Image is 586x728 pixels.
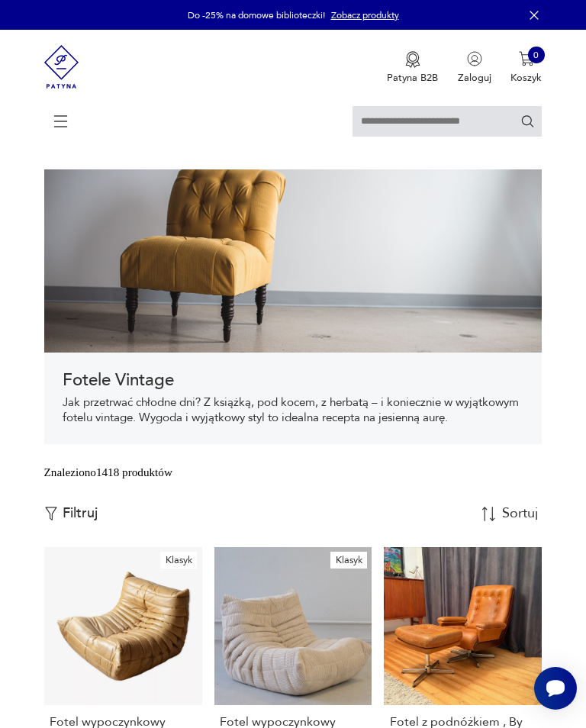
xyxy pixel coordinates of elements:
[63,371,524,389] h1: Fotele Vintage
[331,9,399,21] a: Zobacz produkty
[63,505,98,522] p: Filtruj
[520,114,535,128] button: Szukaj
[44,30,79,104] img: Patyna - sklep z meblami i dekoracjami vintage
[458,71,491,85] p: Zaloguj
[528,47,545,63] div: 0
[510,51,542,85] button: 0Koszyk
[387,51,438,85] button: Patyna B2B
[387,71,438,85] p: Patyna B2B
[510,71,542,85] p: Koszyk
[405,51,420,68] img: Ikona medalu
[458,51,491,85] button: Zaloguj
[534,667,577,710] iframe: Smartsupp widget button
[44,169,543,353] img: 9275102764de9360b0b1aa4293741aa9.jpg
[44,464,172,481] div: Znaleziono 1418 produktów
[467,51,482,66] img: Ikonka użytkownika
[387,51,438,85] a: Ikona medaluPatyna B2B
[44,507,58,520] img: Ikonka filtrowania
[519,51,534,66] img: Ikona koszyka
[44,505,98,522] button: Filtruj
[502,507,540,520] div: Sortuj według daty dodania
[188,9,325,21] p: Do -25% na domowe biblioteczki!
[481,507,496,521] img: Sort Icon
[63,395,524,426] p: Jak przetrwać chłodne dni? Z książką, pod kocem, z herbatą – i koniecznie w wyjątkowym fotelu vin...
